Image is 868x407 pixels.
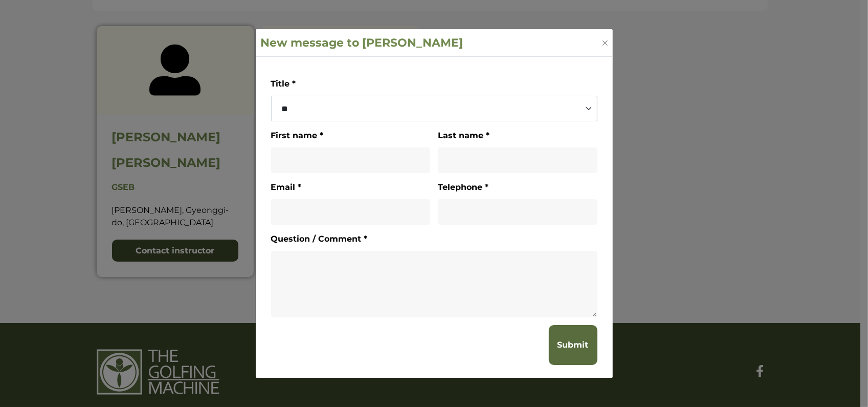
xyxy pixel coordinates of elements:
h4: New message to [PERSON_NAME] [261,34,463,51]
label: Telephone * [438,181,488,194]
label: Title * [271,77,296,91]
label: Email * [271,181,302,194]
button: Submit [549,325,597,365]
label: First name * [271,129,324,142]
button: Close [600,38,610,48]
iframe: reCAPTCHA [271,325,391,356]
label: Last name * [438,129,489,142]
label: Question / Comment * [271,232,368,246]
